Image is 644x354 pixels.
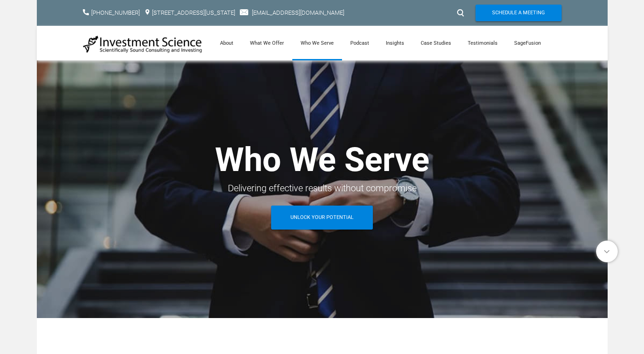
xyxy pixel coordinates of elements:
[290,206,354,230] span: Unlock Your Potential
[506,26,549,60] a: SageFusion
[377,26,412,60] a: Insights
[342,26,377,60] a: Podcast
[83,180,562,196] div: Delivering effective results without compromise
[476,5,562,21] a: Schedule A Meeting
[292,26,342,60] a: Who We Serve
[152,9,235,16] a: [STREET_ADDRESS][US_STATE]​
[459,26,506,60] a: Testimonials
[212,26,242,60] a: About
[252,9,344,16] a: [EMAIL_ADDRESS][DOMAIN_NAME]
[242,26,292,60] a: What We Offer
[91,9,140,16] a: [PHONE_NUMBER]
[215,140,429,179] strong: Who We Serve
[271,206,373,230] a: Unlock Your Potential
[412,26,459,60] a: Case Studies
[492,5,545,21] span: Schedule A Meeting
[83,35,203,53] img: Investment Science | NYC Consulting Services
